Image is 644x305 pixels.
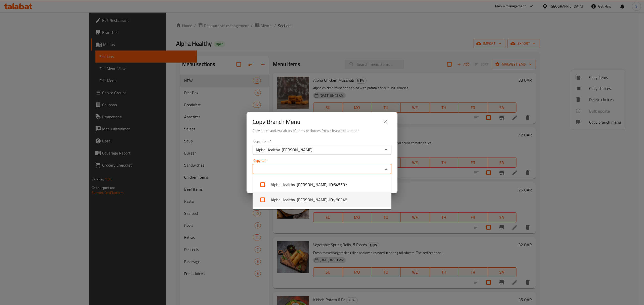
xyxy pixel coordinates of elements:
[253,177,391,192] li: Alpha Healthy, [PERSON_NAME]
[383,166,390,173] button: Close
[253,192,391,207] li: Alpha Healthy, [PERSON_NAME]
[253,128,391,133] h6: Copy prices and availability of items or choices from a branch to another
[383,146,390,153] button: Open
[334,197,347,203] span: 780348
[253,118,300,126] h2: Copy Branch Menu
[328,182,334,188] b: - ID:
[379,116,391,128] button: close
[328,197,334,203] b: - ID:
[334,182,347,188] span: 645587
